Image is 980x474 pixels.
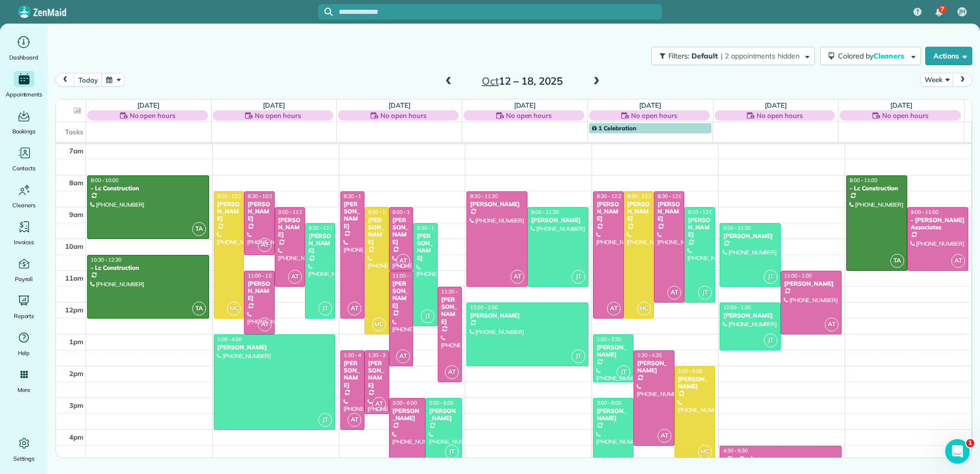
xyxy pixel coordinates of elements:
div: [PERSON_NAME] [657,201,681,223]
div: [PERSON_NAME] [217,344,333,351]
div: - Lc Construction [849,185,904,192]
span: 8:00 - 11:00 [850,177,877,184]
span: Dashboard [9,52,38,63]
div: [PERSON_NAME] [278,216,302,239]
span: 3:00 - 6:00 [393,400,417,406]
span: 1 [966,439,974,447]
button: today [74,73,102,87]
span: AT [825,318,839,331]
span: 8:30 - 11:30 [470,193,498,200]
div: [PERSON_NAME] [687,216,711,239]
a: Help [4,329,44,358]
div: [PERSON_NAME] [416,232,435,262]
span: 9:30 - 12:30 [309,225,336,231]
span: 1:00 - 2:30 [597,336,621,343]
div: [PERSON_NAME] [596,407,630,422]
span: 1pm [69,338,84,346]
span: 11:00 - 1:00 [784,272,812,279]
a: Contacts [4,145,44,173]
span: Cleaners [873,51,906,61]
span: 1 Celebration [592,124,637,132]
span: 9:30 - 11:30 [723,225,751,231]
span: AT [607,302,621,315]
span: Oct [482,74,499,87]
span: AT [445,365,459,379]
span: 9:00 - 1:00 [368,209,393,215]
span: 8:30 - 12:00 [658,193,685,200]
a: Reports [4,292,44,321]
span: Appointments [6,89,43,100]
a: Payroll [4,255,44,284]
a: [DATE] [263,101,285,109]
span: 12:00 - 1:30 [723,304,751,311]
span: MC [227,302,241,315]
span: 3:00 - 5:00 [429,400,454,406]
span: 2:00 - 5:00 [678,368,703,374]
span: JT [764,333,778,347]
span: No open hours [255,110,301,121]
span: 9:00 - 11:30 [278,209,306,215]
span: No open hours [757,110,803,121]
div: - [PERSON_NAME] Associates [910,216,965,231]
span: No open hours [130,110,176,121]
span: AT [258,318,272,331]
iframe: Intercom live chat [945,439,970,464]
div: [PERSON_NAME] [392,407,422,422]
button: Filters: Default | 2 appointments hidden [651,47,815,65]
svg: Focus search [324,8,333,16]
div: [PERSON_NAME] [723,312,778,319]
span: 12pm [65,306,84,314]
button: Week [920,73,953,87]
span: 8:30 - 12:30 [217,193,245,200]
span: 9am [69,210,84,219]
span: 3:00 - 6:00 [597,400,621,406]
span: AT [396,254,410,268]
span: Settings [13,453,35,464]
button: prev [55,73,75,87]
span: 12:00 - 2:00 [470,304,498,311]
span: JH [959,8,965,16]
span: 1:30 - 3:30 [368,352,393,359]
a: Settings [4,435,44,464]
span: 9:00 - 11:00 [393,209,420,215]
span: AT [396,349,410,363]
span: JT [571,349,585,363]
span: 9:00 - 12:00 [688,209,716,215]
span: TA [192,222,206,236]
div: [PERSON_NAME] [343,201,362,230]
a: Dashboard [4,34,44,63]
span: AT [951,254,965,268]
div: [PERSON_NAME] [530,216,585,224]
div: 7 unread notifications [928,1,950,24]
span: Colored by [838,51,908,61]
span: AT [372,397,386,411]
div: [PERSON_NAME] [469,312,585,319]
a: Filters: Default | 2 appointments hidden [646,47,815,65]
span: 10:30 - 12:30 [91,256,121,263]
div: - Lc Construction [90,264,206,271]
span: JT [445,445,459,459]
a: [DATE] [514,101,536,109]
span: 8:30 - 12:30 [344,193,372,200]
span: TA [890,254,904,268]
span: Invoices [14,237,34,247]
span: AT [511,270,524,284]
div: [PERSON_NAME] [343,360,362,389]
span: 11:00 - 2:00 [393,272,420,279]
span: No open hours [631,110,677,121]
div: [PERSON_NAME] [367,216,386,246]
div: [PERSON_NAME] [784,280,839,287]
a: Appointments [4,71,44,100]
div: - Fice Design [723,455,839,462]
span: | 2 appointments hidden [721,51,800,61]
span: 7am [69,147,84,155]
span: Cleaners [12,200,35,210]
span: JT [698,286,712,300]
span: More [17,385,30,395]
span: 8am [69,179,84,187]
span: 8:30 - 12:30 [627,193,655,200]
div: [PERSON_NAME] [367,360,386,389]
span: 1:30 - 4:30 [637,352,662,359]
div: [PERSON_NAME] [217,201,241,223]
span: TA [192,302,206,315]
